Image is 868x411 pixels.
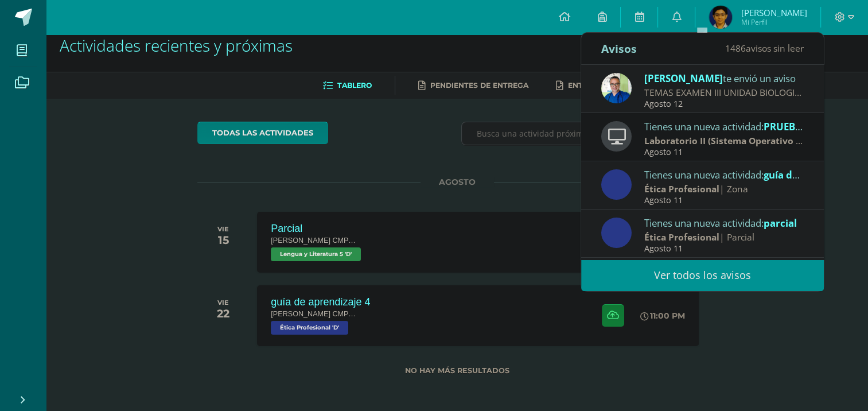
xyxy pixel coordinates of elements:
[764,168,865,181] span: guía de aprendizaje 4
[725,42,804,55] span: avisos sin leer
[271,247,361,261] span: Lengua y Literatura 5 'D'
[217,233,229,247] div: 15
[644,231,719,243] strong: Ética Profesional
[430,81,528,90] span: Pendientes de entrega
[644,167,804,182] div: Tienes una nueva actividad:
[197,122,328,144] a: todas las Actividades
[644,215,804,230] div: Tienes una nueva actividad:
[644,244,804,254] div: Agosto 11
[709,6,732,29] img: f73702e6c089728c335b2403c3c9ef5f.png
[644,231,804,244] div: | Parcial
[271,236,357,245] span: [PERSON_NAME] CMP Bachillerato en CCLL con Orientación en Computación
[741,17,807,27] span: Mi Perfil
[764,120,837,133] span: PRUEBA CORTA
[644,148,804,157] div: Agosto 11
[568,81,619,90] span: Entregadas
[271,296,370,308] div: guía de aprendizaje 4
[271,223,364,235] div: Parcial
[644,134,804,148] div: | Zona
[271,321,348,335] span: Ética Profesional 'D'
[644,183,804,196] div: | Zona
[764,216,797,230] span: parcial
[418,76,528,95] a: Pendientes de entrega
[197,366,717,375] label: No hay más resultados
[644,86,804,99] div: TEMAS EXAMEN III UNIDAD BIOLOGIA: TEMAS: - REINO PLANTAE, clasificación (Incluyendo partes de la ...
[640,311,685,321] div: 11:00 PM
[337,81,372,90] span: Tablero
[421,177,494,187] span: AGOSTO
[644,71,804,86] div: te envió un aviso
[323,76,372,95] a: Tablero
[741,7,807,18] span: [PERSON_NAME]
[644,134,846,147] strong: Laboratorio II (Sistema Operativo Macintoch)
[556,76,619,95] a: Entregadas
[644,183,719,195] strong: Ética Profesional
[217,225,229,233] div: VIE
[644,119,804,134] div: Tienes una nueva actividad:
[601,73,632,103] img: 692ded2a22070436d299c26f70cfa591.png
[644,72,723,85] span: [PERSON_NAME]
[217,307,229,320] div: 22
[271,310,357,318] span: [PERSON_NAME] CMP Bachillerato en CCLL con Orientación en Computación
[644,99,804,109] div: Agosto 12
[725,42,746,55] span: 1486
[644,196,804,205] div: Agosto 11
[581,259,824,291] a: Ver todos los avisos
[217,298,229,307] div: VIE
[601,33,637,64] div: Avisos
[60,34,293,56] span: Actividades recientes y próximas
[462,122,716,145] input: Busca una actividad próxima aquí...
